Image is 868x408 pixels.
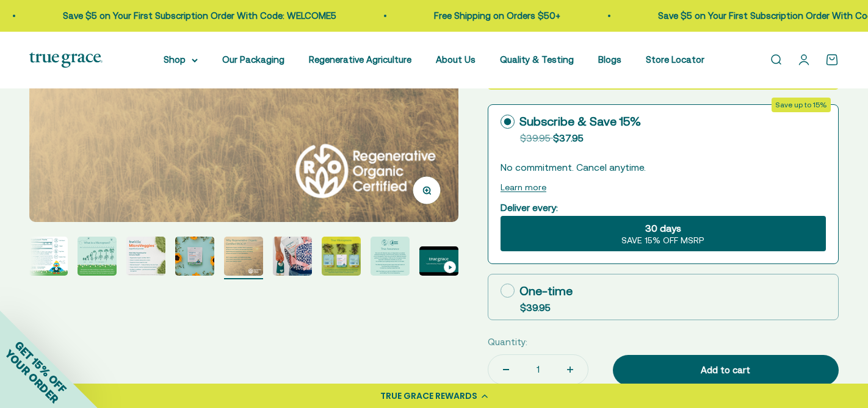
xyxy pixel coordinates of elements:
button: Go to item 2 [29,237,68,279]
button: Go to item 6 [224,237,263,279]
button: Increase quantity [552,355,588,384]
img: Regenerative Organic Certified (ROC) agriculture produces more nutritious and abundant food while... [224,237,263,276]
span: YOUR ORDER [2,347,61,406]
img: Microgreens are edible seedlings of vegetables & herbs. While used primarily in the restaurant in... [78,237,117,276]
img: These MicroVeggies are great for kids who need more greens in their daily diet. It's an easy way ... [29,237,68,276]
div: TRUE GRACE REWARDS [380,390,477,403]
a: Quality & Testing [500,54,574,65]
button: Go to item 3 [78,237,117,279]
button: Add to cart [613,355,839,385]
a: Regenerative Agriculture [309,54,411,65]
a: Our Packaging [222,54,284,65]
button: Go to item 4 [126,237,165,279]
label: Quantity: [488,335,527,349]
a: Store Locator [646,54,704,65]
div: Add to cart [637,363,814,378]
a: About Us [436,54,476,65]
button: Go to item 8 [322,237,361,279]
p: Save $5 on Your First Subscription Order With Code: WELCOME5 [62,9,336,23]
button: Go to item 5 [175,237,214,279]
button: Go to item 7 [273,237,312,279]
img: Our microgreens may be tiny, but the way they’re grown makes a big difference for the health of p... [175,237,214,276]
summary: Shop [164,52,198,67]
a: Free Shipping on Orders $50+ [433,10,560,21]
button: Go to item 9 [371,237,410,279]
img: Kids Daily Superfood for Immune Health* - Regenerative Organic Certified (ROC) - Grown in nutrien... [126,237,165,276]
button: Decrease quantity [488,355,524,384]
span: GET 15% OFF [12,338,69,395]
img: Our microgreens are grown in American soil and freeze-dried in small batches to capture the most ... [322,237,361,276]
img: We work with Alkemist Labs, an independent, accredited botanical testing lab, to test the purity,... [371,237,410,276]
button: Go to item 10 [419,246,458,279]
a: Blogs [598,54,621,65]
img: MicroVeggies in GK backpack Our microgreens may be tiny, but the way they’re grown makes a big di... [273,237,312,276]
